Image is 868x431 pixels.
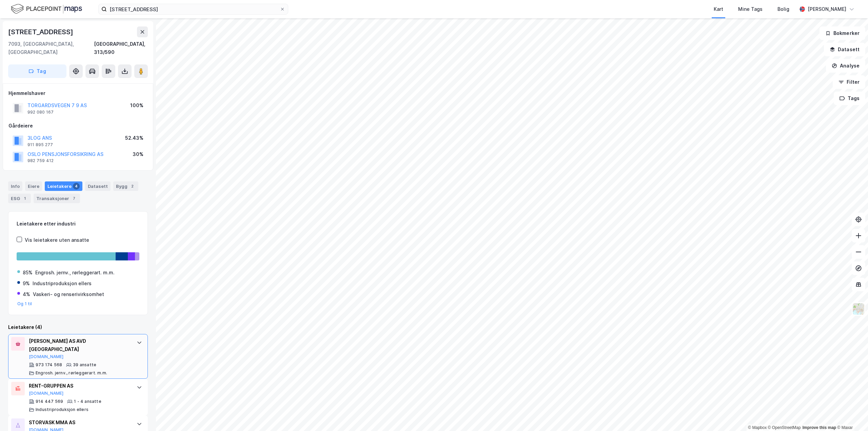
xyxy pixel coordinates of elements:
a: Mapbox [748,425,767,430]
div: Kart [714,5,723,13]
div: Engrosh. jernv., rørleggerart. m.m. [36,370,107,376]
div: Datasett [85,181,111,191]
div: 914 447 569 [36,399,63,404]
div: Leietakere etter industri [17,220,139,228]
div: 982 759 412 [27,158,54,163]
div: Transaksjoner [34,194,80,203]
button: Tags [834,92,865,105]
button: Datasett [824,43,865,56]
button: [DOMAIN_NAME] [29,391,64,396]
div: Kontrollprogram for chat [834,398,868,431]
div: Info [8,181,22,191]
div: 973 174 568 [36,362,62,368]
div: 100% [130,101,143,110]
div: STORVASK MMA AS [29,418,130,427]
div: Eiere [25,181,42,191]
div: Bolig [777,5,789,13]
input: Søk på adresse, matrikkel, gårdeiere, leietakere eller personer [107,4,280,14]
iframe: Chat Widget [834,398,868,431]
button: Bokmerker [820,26,865,40]
div: Engrosh. jernv., rørleggerart. m.m. [35,269,115,277]
div: 39 ansatte [73,362,96,368]
div: 4% [23,290,30,298]
div: 30% [133,150,143,158]
div: [PERSON_NAME] AS AVD [GEOGRAPHIC_DATA] [29,337,130,353]
img: Z [852,302,865,315]
div: RENT-GRUPPEN AS [29,382,130,390]
div: 2 [129,183,136,190]
div: 52.43% [125,134,143,142]
div: 992 080 167 [27,110,54,115]
div: 9% [23,279,30,288]
button: Tag [8,64,66,78]
div: Vaskeri- og renserivirksomhet [33,290,104,298]
div: ESG [8,194,31,203]
button: Filter [833,75,865,89]
button: Analyse [826,59,865,73]
div: [PERSON_NAME] [808,5,846,13]
div: 1 - 4 ansatte [74,399,101,404]
div: Bygg [113,181,138,191]
div: 85% [23,269,33,277]
img: logo.f888ab2527a4732fd821a326f86c7f29.svg [11,3,82,15]
div: Hjemmelshaver [8,89,147,97]
div: Industriproduksjon ellers [36,407,88,412]
div: Vis leietakere uten ansatte [25,236,89,244]
a: Improve this map [803,425,836,430]
div: Gårdeiere [8,122,147,130]
div: 1 [21,195,28,202]
div: 911 895 277 [27,142,53,148]
button: Og 1 til [17,301,32,307]
div: Mine Tags [738,5,763,13]
div: Industriproduksjon ellers [33,279,92,288]
div: Leietakere (4) [8,323,148,331]
a: OpenStreetMap [768,425,801,430]
div: 4 [73,183,80,190]
div: 7 [71,195,77,202]
button: [DOMAIN_NAME] [29,354,64,359]
div: 7093, [GEOGRAPHIC_DATA], [GEOGRAPHIC_DATA] [8,40,94,56]
div: Leietakere [45,181,82,191]
div: [STREET_ADDRESS] [8,26,75,37]
div: [GEOGRAPHIC_DATA], 313/590 [94,40,148,56]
